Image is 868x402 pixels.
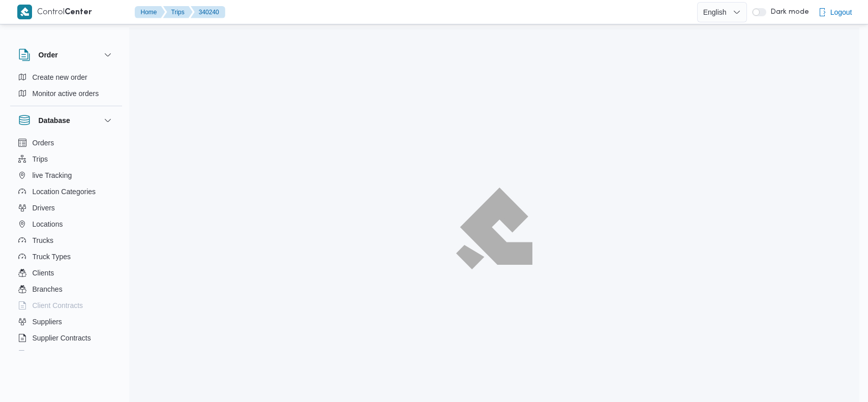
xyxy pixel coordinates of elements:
button: 340240 [191,6,225,18]
button: Trips [163,6,193,18]
button: Branches [14,281,118,297]
button: Suppliers [14,314,118,330]
button: Order [18,49,114,61]
span: Trips [33,153,48,165]
div: Database [10,135,122,355]
span: Suppliers [33,316,62,328]
span: Trucks [33,234,53,246]
b: Center [65,9,92,16]
img: X8yXhbKr1z7QwAAAABJRU5ErkJggg== [17,5,32,19]
button: Orders [14,135,118,151]
button: Database [18,114,114,127]
span: Location Categories [33,185,96,198]
button: Trucks [14,232,118,249]
button: Create new order [14,69,118,85]
span: Truck Types [33,251,71,263]
button: Monitor active orders [14,85,118,102]
button: Location Categories [14,183,118,200]
span: Dark mode [766,8,809,16]
h3: Database [39,114,70,127]
button: Trips [14,151,118,167]
button: Supplier Contracts [14,330,118,346]
span: Create new order [33,71,87,83]
button: Client Contracts [14,297,118,314]
img: ILLA Logo [460,192,528,265]
span: Locations [33,218,63,230]
button: live Tracking [14,167,118,183]
span: Monitor active orders [33,87,99,100]
button: Clients [14,265,118,281]
span: Supplier Contracts [33,332,91,344]
span: Drivers [33,202,55,214]
button: Drivers [14,200,118,216]
span: Orders [33,137,54,149]
button: Home [135,6,165,18]
button: Locations [14,216,118,232]
span: Devices [33,348,58,360]
span: Clients [33,267,54,279]
button: Devices [14,346,118,362]
span: live Tracking [33,169,72,181]
button: Logout [814,2,856,22]
div: Order [10,69,122,106]
span: Branches [33,283,63,295]
button: Truck Types [14,249,118,265]
span: Client Contracts [33,299,83,312]
span: Logout [830,6,852,18]
h3: Order [39,49,58,61]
